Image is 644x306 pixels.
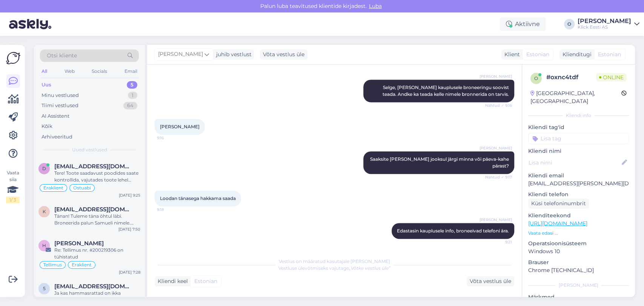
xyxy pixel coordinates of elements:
span: 5 [43,286,46,291]
i: „Võtke vestlus üle” [349,265,390,271]
span: Estonian [194,277,217,285]
div: [PERSON_NAME] [528,282,629,289]
span: [PERSON_NAME] [480,217,512,223]
img: Askly Logo [6,51,20,65]
div: Socials [90,66,109,76]
div: All [40,66,49,76]
span: Estonian [598,51,621,58]
div: Tiimi vestlused [41,102,78,109]
span: Nähtud ✓ 9:16 [484,103,512,108]
span: Ostuabi [73,186,91,190]
span: Saaksite [PERSON_NAME] jooksul järgi minna või päeva-kahe pärast? [370,156,510,169]
span: 56052413g@gmail.com [54,283,133,290]
p: Chrome [TECHNICAL_ID] [528,266,629,274]
span: Online [596,73,627,81]
span: Tellimus [43,263,62,267]
p: Brauser [528,258,629,266]
div: [DATE] 9:25 [119,192,140,198]
span: [PERSON_NAME] [480,145,512,151]
span: Otsi kliente [47,52,77,60]
span: Eraklient [72,263,92,267]
span: [PERSON_NAME] [158,50,203,58]
p: Kliendi telefon [528,191,629,198]
input: Lisa nimi [529,158,620,167]
div: Klick Eesti AS [578,24,631,30]
div: AI Assistent [41,112,69,120]
span: H [42,243,46,248]
div: [DATE] 7:50 [118,226,140,232]
div: Uus [41,81,51,89]
span: o [534,75,538,81]
span: Edastasin kauplusele info, broneeivad telefoni ära. [397,228,509,234]
span: Selge, [PERSON_NAME] kauplusele broneeringu soovist teada. Andke ka teada kelle nimele bronnerida... [383,85,510,97]
div: Arhiveeritud [41,133,72,141]
div: [DATE] 7:28 [119,269,140,275]
div: juhib vestlust [213,51,252,58]
span: Nähtud ✓ 9:17 [484,174,512,180]
div: Web [63,66,76,76]
p: Kliendi nimi [528,147,629,155]
span: deemsongt@gmail.com [54,163,133,170]
div: Ja kas hammasrattad on ikka metallist [54,290,140,303]
div: Re: Tellimus nr. #200219306 on tühistatud [54,247,140,260]
div: Tere! Toote saadavust poodides saate kontrollida, vajutades toote lehel "Saadavus poodides" nupule. [54,170,140,183]
span: Estonian [526,51,549,58]
span: Heldur Sass [54,240,104,247]
div: [GEOGRAPHIC_DATA], [GEOGRAPHIC_DATA] [530,89,621,105]
div: Email [123,66,139,76]
span: 9:21 [484,239,512,245]
div: Klient [501,51,520,58]
div: O [564,19,575,29]
div: 64 [123,102,137,109]
div: # oxnc4tdf [546,73,596,82]
div: Aktiivne [500,17,546,31]
a: [PERSON_NAME]Klick Eesti AS [578,18,639,30]
div: [PERSON_NAME] [578,18,631,24]
div: Minu vestlused [41,92,79,99]
p: Windows 10 [528,248,629,255]
span: Vestlus on määratud kasutajale [PERSON_NAME] [279,258,390,264]
p: Kliendi tag'id [528,123,629,131]
span: Vestluse ülevõtmiseks vajutage [278,265,390,271]
span: 9:16 [157,135,185,141]
div: 5 [127,81,137,89]
p: Klienditeekond [528,212,629,220]
span: 9:18 [157,207,185,212]
p: Kliendi email [528,172,629,180]
span: Luba [367,3,384,9]
a: [URL][DOMAIN_NAME] [528,220,587,227]
div: 1 / 3 [6,197,20,203]
div: 1 [128,92,137,99]
span: [PERSON_NAME] [160,124,200,129]
div: Võta vestlus üle [260,49,307,60]
div: Kliendi info [528,112,629,119]
span: Eraklient [43,186,63,190]
p: Operatsioonisüsteem [528,240,629,248]
div: Klienditugi [559,51,592,58]
span: [PERSON_NAME] [480,74,512,79]
span: d [42,166,46,171]
p: Märkmed [528,293,629,301]
p: [EMAIL_ADDRESS][PERSON_NAME][DOMAIN_NAME] [528,180,629,188]
span: Loodan tänasega hakkama saada [160,195,236,201]
div: Võta vestlus üle [467,276,514,286]
input: Lisa tag [528,133,629,144]
div: Vaata siia [6,169,20,203]
span: k [43,209,46,214]
div: Küsi telefoninumbrit [528,198,589,209]
div: Kliendi keel [155,277,188,285]
span: kadribusch@gmail.com [54,206,133,213]
p: Vaata edasi ... [528,230,629,237]
div: Kõik [41,123,52,130]
span: Uued vestlused [72,146,107,153]
div: Tänan! Tuleme täna õhtul läbi. Broneerida palun Samueli nimele. Suur aitäh! [54,213,140,226]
